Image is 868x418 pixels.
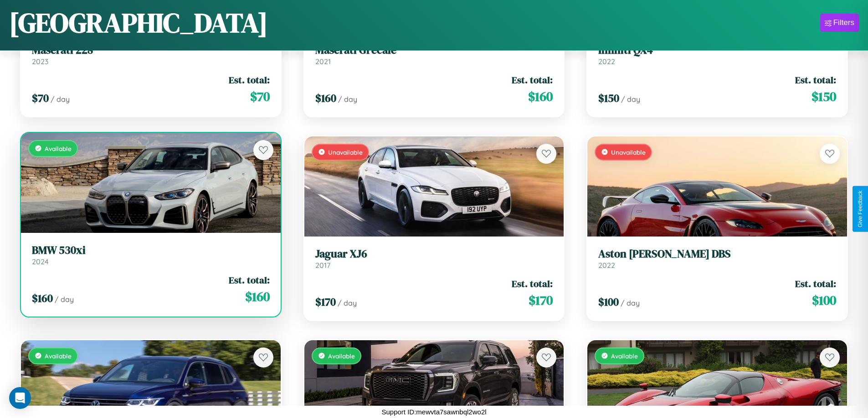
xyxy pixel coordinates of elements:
[857,191,863,227] div: Give Feedback
[315,57,331,66] span: 2021
[611,352,638,360] span: Available
[833,18,854,27] div: Filters
[315,247,553,261] h3: Jaguar XJ6
[245,287,270,306] span: $ 160
[598,247,836,261] h3: Aston [PERSON_NAME] DBS
[338,298,357,307] span: / day
[512,73,553,86] span: Est. total:
[621,95,640,104] span: / day
[250,87,270,106] span: $ 70
[32,257,49,266] span: 2024
[9,4,268,41] h1: [GEOGRAPHIC_DATA]
[315,294,336,309] span: $ 170
[315,261,330,270] span: 2017
[598,91,619,106] span: $ 150
[598,294,619,309] span: $ 100
[32,244,270,266] a: BMW 530xi2024
[32,244,270,257] h3: BMW 530xi
[812,87,836,106] span: $ 150
[621,298,640,307] span: / day
[45,352,72,360] span: Available
[820,14,859,32] button: Filters
[598,44,836,66] a: Infiniti QX42022
[55,295,74,304] span: / day
[315,44,553,66] a: Maserati Grecale2021
[795,277,836,290] span: Est. total:
[338,95,357,104] span: / day
[229,73,270,86] span: Est. total:
[812,291,836,309] span: $ 100
[51,95,70,104] span: / day
[9,387,31,409] div: Open Intercom Messenger
[229,273,270,287] span: Est. total:
[512,277,553,290] span: Est. total:
[315,44,553,57] h3: Maserati Grecale
[32,44,270,66] a: Maserati 2282023
[32,91,49,106] span: $ 70
[328,352,355,360] span: Available
[45,145,72,152] span: Available
[598,247,836,270] a: Aston [PERSON_NAME] DBS2022
[32,44,270,57] h3: Maserati 228
[32,57,48,66] span: 2023
[528,87,553,106] span: $ 160
[598,44,836,57] h3: Infiniti QX4
[315,247,553,270] a: Jaguar XJ62017
[381,406,486,418] p: Support ID: mewvta7sawnbql2wo2l
[795,73,836,86] span: Est. total:
[529,291,553,309] span: $ 170
[32,291,53,306] span: $ 160
[328,148,363,156] span: Unavailable
[598,57,615,66] span: 2022
[611,148,646,156] span: Unavailable
[315,91,336,106] span: $ 160
[598,261,615,270] span: 2022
